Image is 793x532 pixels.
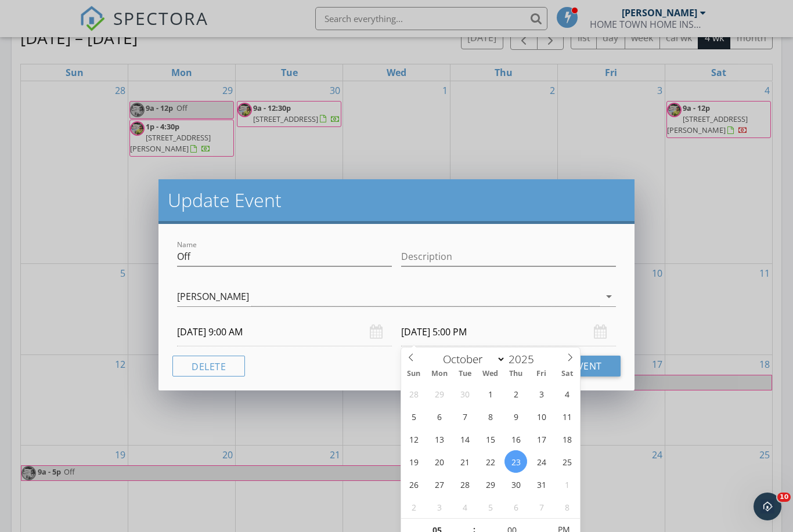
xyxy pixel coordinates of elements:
span: October 24, 2025 [530,450,553,473]
span: October 30, 2025 [504,473,527,495]
span: October 3, 2025 [530,382,553,405]
span: November 2, 2025 [402,495,425,518]
span: September 30, 2025 [453,382,476,405]
span: Thu [503,370,529,378]
span: October 14, 2025 [453,428,476,450]
span: October 9, 2025 [504,405,527,428]
span: 10 [777,493,791,502]
span: October 17, 2025 [530,428,553,450]
span: Sat [554,370,580,378]
span: November 3, 2025 [428,495,450,518]
span: October 31, 2025 [530,473,553,495]
span: October 4, 2025 [556,382,578,405]
span: October 28, 2025 [453,473,476,495]
span: October 26, 2025 [402,473,425,495]
span: October 21, 2025 [453,450,476,473]
span: October 11, 2025 [556,405,578,428]
span: October 18, 2025 [556,428,578,450]
span: October 5, 2025 [402,405,425,428]
span: September 29, 2025 [428,382,450,405]
span: November 4, 2025 [453,495,476,518]
span: October 13, 2025 [428,428,450,450]
span: Sun [401,370,427,378]
i: arrow_drop_down [602,289,616,303]
span: October 29, 2025 [479,473,502,495]
span: October 20, 2025 [428,450,450,473]
iframe: Intercom live chat [754,493,781,520]
span: October 8, 2025 [479,405,502,428]
span: October 2, 2025 [504,382,527,405]
input: Year [506,352,544,367]
span: October 10, 2025 [530,405,553,428]
input: Select date [177,318,392,346]
span: Fri [529,370,554,378]
button: Delete [172,356,245,377]
span: October 15, 2025 [479,428,502,450]
span: November 5, 2025 [479,495,502,518]
span: Wed [478,370,503,378]
span: October 16, 2025 [504,428,527,450]
input: Select date [401,318,616,346]
span: October 27, 2025 [428,473,450,495]
span: Mon [427,370,452,378]
span: November 7, 2025 [530,495,553,518]
span: October 19, 2025 [402,450,425,473]
span: October 22, 2025 [479,450,502,473]
span: October 1, 2025 [479,382,502,405]
span: October 6, 2025 [428,405,450,428]
span: October 12, 2025 [402,428,425,450]
span: Tue [452,370,478,378]
span: November 1, 2025 [556,473,578,495]
span: October 25, 2025 [556,450,578,473]
div: [PERSON_NAME] [177,291,249,302]
span: October 23, 2025 [504,450,527,473]
span: November 8, 2025 [556,495,578,518]
span: September 28, 2025 [402,382,425,405]
h2: Update Event [168,189,625,212]
span: October 7, 2025 [453,405,476,428]
span: November 6, 2025 [504,495,527,518]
